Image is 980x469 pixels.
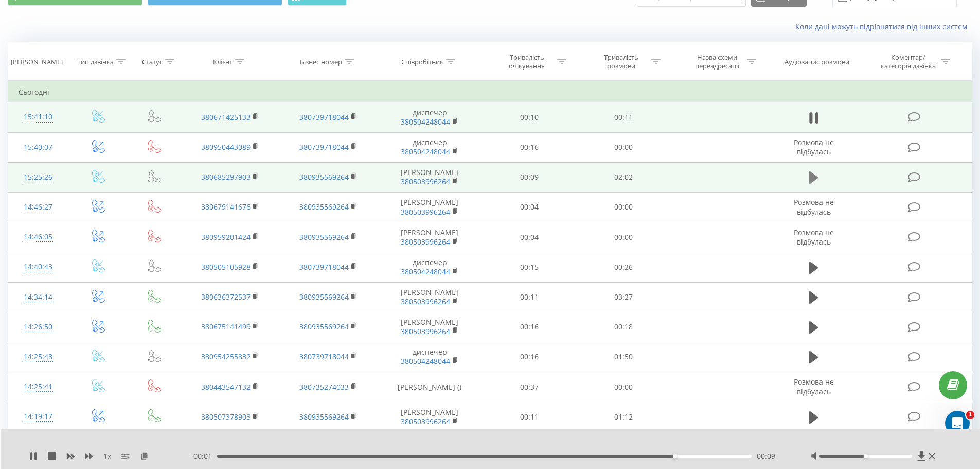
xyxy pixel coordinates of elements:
[377,102,483,132] td: диспечер
[299,412,349,422] a: 380935569264
[401,326,450,336] a: 380503996264
[201,232,251,242] a: 380959201424
[483,102,577,132] td: 00:10
[377,192,483,222] td: [PERSON_NAME]
[377,282,483,312] td: [PERSON_NAME]
[299,262,349,272] a: 380739718044
[483,282,577,312] td: 00:11
[483,162,577,192] td: 00:09
[577,282,671,312] td: 03:27
[483,132,577,162] td: 00:16
[577,342,671,372] td: 01:50
[19,227,58,247] div: 14:46:05
[299,382,349,392] a: 380735274033
[201,292,251,302] a: 380636372537
[8,82,972,102] td: Сьогодні
[19,137,58,158] div: 15:40:07
[594,53,649,71] div: Тривалість розмови
[377,222,483,252] td: [PERSON_NAME]
[201,142,251,152] a: 380950443089
[757,451,775,461] span: 00:09
[945,411,970,436] iframe: Intercom live chat
[673,454,677,458] div: Accessibility label
[577,222,671,252] td: 00:00
[864,454,868,458] div: Accessibility label
[577,402,671,432] td: 01:12
[689,53,744,71] div: Назва схеми переадресації
[19,317,58,337] div: 14:26:50
[794,137,834,157] span: Розмова не відбулась
[191,451,217,461] span: - 00:01
[500,53,555,71] div: Тривалість очікування
[878,53,938,71] div: Коментар/категорія дзвінка
[11,58,63,66] div: [PERSON_NAME]
[577,312,671,342] td: 00:18
[401,416,450,426] a: 380503996264
[300,58,342,66] div: Бізнес номер
[19,407,58,427] div: 14:19:17
[401,297,450,306] a: 380503996264
[19,347,58,367] div: 14:25:48
[401,147,450,157] a: 380504248044
[19,107,58,127] div: 15:41:10
[377,402,483,432] td: [PERSON_NAME]
[19,197,58,217] div: 14:46:27
[213,58,233,66] div: Клієнт
[142,58,163,66] div: Статус
[401,117,450,127] a: 380504248044
[201,112,251,122] a: 380671425133
[299,202,349,212] a: 380935569264
[201,382,251,392] a: 380443547132
[299,232,349,242] a: 380935569264
[577,252,671,282] td: 00:26
[401,237,450,247] a: 380503996264
[377,342,483,372] td: диспечер
[377,372,483,402] td: [PERSON_NAME] ()
[77,58,114,66] div: Тип дзвінка
[794,377,834,396] span: Розмова не відбулась
[377,312,483,342] td: [PERSON_NAME]
[483,312,577,342] td: 00:16
[483,402,577,432] td: 00:11
[299,292,349,302] a: 380935569264
[483,342,577,372] td: 00:16
[377,162,483,192] td: [PERSON_NAME]
[794,197,834,216] span: Розмова не відбулась
[377,132,483,162] td: диспечер
[19,377,58,397] div: 14:25:41
[201,412,251,422] a: 380507378903
[401,267,450,276] a: 380504248044
[401,356,450,366] a: 380504248044
[201,172,251,182] a: 380685297903
[299,322,349,332] a: 380935569264
[966,411,974,419] span: 1
[483,252,577,282] td: 00:15
[103,451,111,461] span: 1 x
[201,262,251,272] a: 380505105928
[401,177,450,186] a: 380503996264
[577,132,671,162] td: 00:00
[401,58,443,66] div: Співробітник
[483,192,577,222] td: 00:04
[401,207,450,217] a: 380503996264
[19,167,58,187] div: 15:25:26
[299,112,349,122] a: 380739718044
[483,372,577,402] td: 00:37
[19,257,58,277] div: 14:40:43
[19,287,58,307] div: 14:34:14
[201,352,251,361] a: 380954255832
[201,202,251,212] a: 380679141676
[299,142,349,152] a: 380739718044
[785,58,849,66] div: Аудіозапис розмови
[377,252,483,282] td: диспечер
[794,228,834,247] span: Розмова не відбулась
[299,172,349,182] a: 380935569264
[483,222,577,252] td: 00:04
[299,352,349,361] a: 380739718044
[577,372,671,402] td: 00:00
[577,192,671,222] td: 00:00
[577,102,671,132] td: 00:11
[577,162,671,192] td: 02:02
[795,22,972,31] a: Коли дані можуть відрізнятися вiд інших систем
[201,322,251,332] a: 380675141499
